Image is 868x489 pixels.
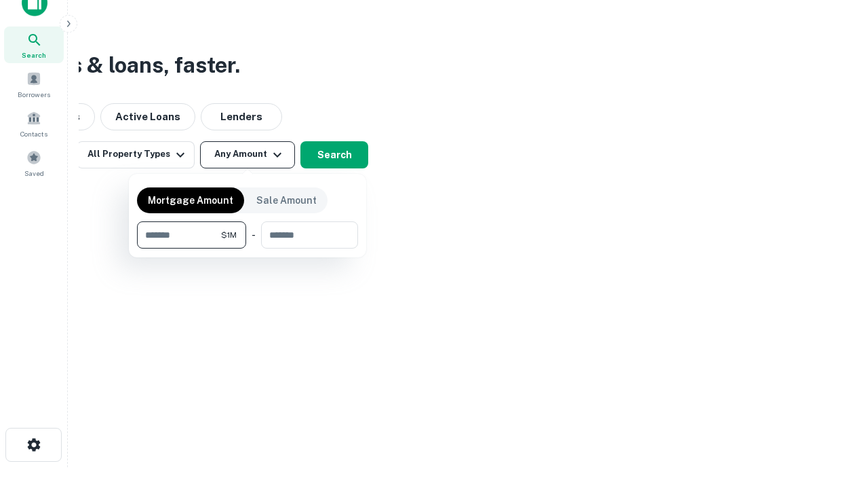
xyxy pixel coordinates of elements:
[148,193,233,208] p: Mortgage Amount
[252,221,256,249] div: -
[256,193,317,208] p: Sale Amount
[221,229,237,241] span: $1M
[800,380,868,446] iframe: Chat Widget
